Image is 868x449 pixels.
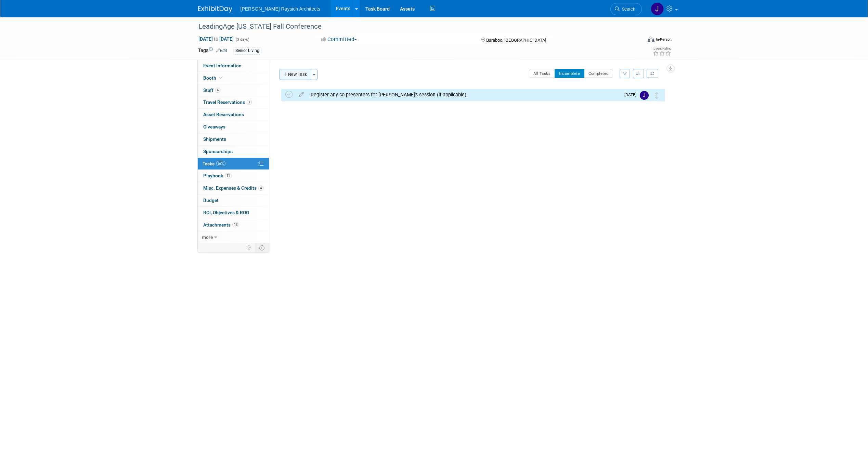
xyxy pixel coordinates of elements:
td: Toggle Event Tabs [255,243,269,252]
span: Booth [203,75,224,81]
button: New Task [280,69,311,80]
div: Event Rating [653,47,671,50]
a: Booth [198,72,269,84]
span: Event Information [203,63,242,68]
td: Tags [198,47,227,55]
i: Move task [655,92,659,99]
div: Senior Living [233,47,261,54]
a: Attachments13 [198,219,269,231]
span: ROI, Objectives & ROO [203,210,249,215]
span: 67% [216,161,225,166]
a: edit [295,92,307,98]
span: Misc. Expenses & Credits [203,185,263,191]
div: In-Person [656,37,672,42]
button: Completed [584,69,613,78]
a: ROI, Objectives & ROO [198,207,269,219]
span: more [202,234,213,240]
span: [DATE] [624,92,640,97]
span: Attachments [203,222,239,228]
a: Sponsorships [198,146,269,158]
a: Misc. Expenses & Credits4 [198,182,269,194]
span: Travel Reservations [203,99,252,105]
a: Playbook11 [198,170,269,182]
span: Shipments [203,136,226,142]
td: Personalize Event Tab Strip [243,243,255,252]
a: Tasks67% [198,158,269,170]
a: Travel Reservations7 [198,96,269,108]
span: 13 [232,222,239,227]
div: Event Format [601,36,672,46]
div: LeadingAge [US_STATE] Fall Conference [196,21,632,33]
span: [PERSON_NAME] Raysich Architects [241,6,320,12]
button: Incomplete [555,69,584,78]
span: Baraboo, [GEOGRAPHIC_DATA] [486,38,546,43]
img: ExhibitDay [198,6,232,13]
div: Register any co-presenters for [PERSON_NAME]'s session (if applicable) [307,89,620,100]
span: 4 [258,186,263,191]
span: 4 [215,87,220,93]
span: Playbook [203,173,232,178]
span: Staff [203,87,220,93]
span: to [213,36,219,42]
span: Sponsorships [203,149,233,154]
a: Asset Reservations [198,109,269,121]
a: Giveaways [198,121,269,133]
button: All Tasks [529,69,555,78]
span: [DATE] [DATE] [198,36,234,42]
i: Booth reservation complete [219,76,223,80]
span: Asset Reservations [203,112,244,117]
button: Committed [319,36,360,43]
span: Search [620,6,635,12]
span: Tasks [203,161,225,166]
a: Budget [198,194,269,206]
a: Edit [216,48,227,53]
span: Giveaways [203,124,225,130]
span: Budget [203,198,219,203]
a: more [198,231,269,243]
a: Refresh [647,69,658,78]
a: Staff4 [198,84,269,96]
img: Format-Inperson.png [648,37,655,42]
a: Shipments [198,133,269,145]
span: (3 days) [235,37,249,42]
a: Search [610,3,642,15]
span: 7 [247,100,252,105]
img: Jenna Hammer [651,2,664,15]
a: Event Information [198,60,269,72]
img: Jenna Hammer [640,91,649,100]
span: 11 [225,173,232,178]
